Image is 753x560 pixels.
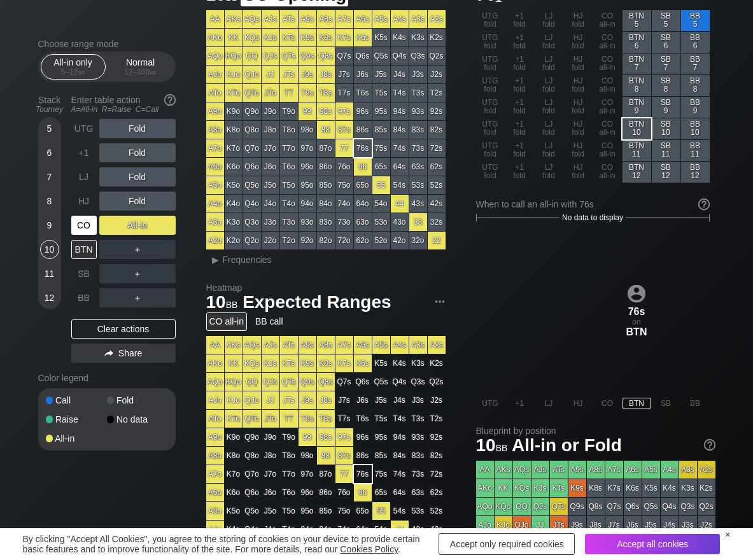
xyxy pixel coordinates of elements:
div: 42o [391,232,409,249]
div: AKs [225,10,243,28]
div: Q9s [299,47,316,65]
div: J3s [409,66,427,83]
div: KK [225,29,243,46]
div: 73o [335,213,353,231]
div: UTG fold [476,32,505,53]
div: 93s [409,102,427,120]
div: 86s [354,121,372,139]
span: Frequencies [223,255,272,265]
div: Fold [107,396,168,405]
div: J6s [354,66,372,83]
div: UTG fold [476,162,505,183]
div: Q5o [243,176,261,194]
div: SB 10 [652,118,680,139]
div: J9o [262,102,279,120]
div: 12 – 100 [114,67,167,76]
div: 92o [299,232,316,249]
div: AA [206,336,224,354]
div: +1 fold [505,10,534,31]
div: 62o [354,232,372,249]
div: Q7o [243,139,261,157]
div: CO all-in [593,140,622,161]
div: CO all-in [593,10,622,31]
div: HJ fold [564,32,593,53]
div: 22 [428,232,446,249]
div: LJ fold [535,118,563,139]
div: K2o [225,232,243,249]
div: 75o [335,176,353,194]
div: 62s [428,158,446,176]
div: UTG fold [476,97,505,118]
div: Tourney [33,105,66,114]
div: A6s [354,10,372,28]
div: +1 fold [505,97,534,118]
div: AQs [243,336,261,354]
div: BTN 5 [623,10,651,31]
div: T9o [280,102,298,120]
div: +1 [71,143,97,162]
div: BTN [71,240,97,259]
div: +1 fold [505,75,534,96]
div: BB 9 [681,97,710,118]
div: HJ fold [564,162,593,183]
div: T3o [280,213,298,231]
div: 87o [317,139,335,157]
div: ▸ [208,252,224,267]
div: K8s [317,29,335,46]
div: Q2s [428,47,446,65]
div: 93o [299,213,316,231]
div: 95s [372,102,390,120]
div: 98s [317,102,335,120]
div: 54s [391,176,409,194]
div: Stack [33,90,66,119]
div: Enter table action [71,90,176,119]
div: A2s [428,10,446,28]
div: HJ fold [564,10,593,31]
div: Fold [99,119,176,138]
div: 9 [40,216,59,235]
div: Accept only required cookies [439,533,575,555]
div: 55 [372,176,390,194]
div: HJ [71,192,97,211]
div: T5s [372,84,390,102]
div: 83o [317,213,335,231]
div: SB 8 [652,75,680,96]
div: K3s [409,29,427,46]
div: 66 [354,158,372,176]
div: A5o [206,176,224,194]
div: 64o [354,195,372,213]
div: 84s [391,121,409,139]
div: Call [46,396,107,405]
div: K9o [225,102,243,120]
div: BTN [623,326,651,337]
div: KJs [262,29,279,46]
div: QJs [262,47,279,65]
div: J7o [262,139,279,157]
div: AJo [206,66,224,83]
div: UTG fold [476,10,505,31]
div: 98o [299,121,316,139]
div: Q5s [372,47,390,65]
div: Q3s [409,47,427,65]
div: Clear actions [71,319,176,339]
div: 97o [299,139,316,157]
div: Q4s [391,47,409,65]
div: 43s [409,195,427,213]
div: +1 fold [505,162,534,183]
div: UTG fold [476,118,505,139]
div: CO all-in [593,162,622,183]
div: A9s [299,10,316,28]
div: UTG fold [476,75,505,96]
div: 94s [391,102,409,120]
div: 44 [391,195,409,213]
div: 96s [354,102,372,120]
div: LJ fold [535,32,563,53]
div: 82s [428,121,446,139]
div: +1 fold [505,140,534,161]
div: UTG [71,119,97,138]
div: SB 5 [652,10,680,31]
div: 43o [391,213,409,231]
div: When to call an all-in with 76s [476,199,710,209]
div: A7s [335,10,353,28]
div: Q8o [243,121,261,139]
